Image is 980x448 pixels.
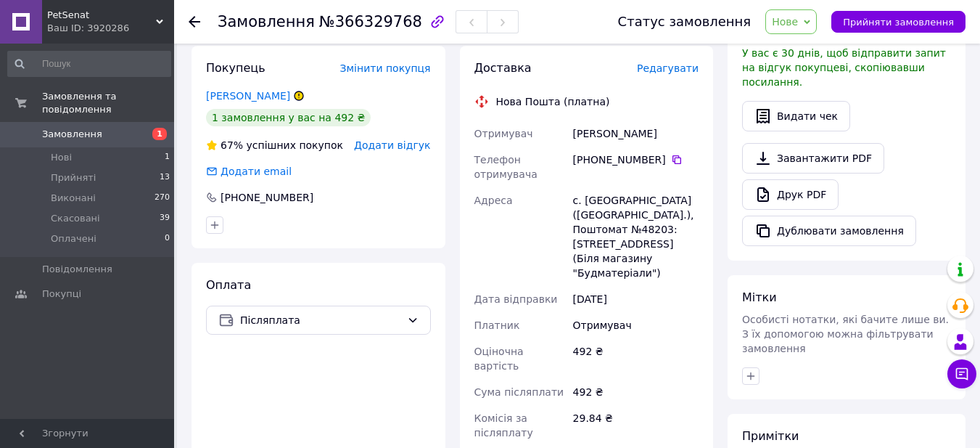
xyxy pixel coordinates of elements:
input: Пошук [7,51,171,77]
span: У вас є 30 днів, щоб відправити запит на відгук покупцеві, скопіювавши посилання. [742,47,946,88]
a: Завантажити PDF [742,143,884,174]
span: Отримувач [474,128,533,139]
button: Чат з покупцем [947,359,976,388]
span: Дата відправки [474,293,558,305]
span: Мітки [742,290,777,304]
span: 270 [155,192,170,205]
div: Отримувач [570,312,701,338]
span: 1 [152,128,167,140]
span: 0 [165,232,170,245]
span: Прийняти замовлення [843,17,954,28]
div: Додати email [205,164,293,179]
span: Прийняті [51,171,96,184]
span: Покупці [42,288,81,301]
span: PetSenat [47,9,156,22]
a: [PERSON_NAME] [206,90,290,102]
span: 1 [165,151,170,164]
span: Покупець [206,61,265,75]
span: Нові [51,151,72,164]
span: Додати відгук [354,139,430,151]
span: Комісія за післяплату [474,412,533,439]
span: Редагувати [637,62,699,74]
span: Доставка [474,61,532,75]
div: 29.84 ₴ [570,405,701,446]
div: [PHONE_NUMBER] [219,190,315,205]
a: Друк PDF [742,179,839,210]
span: 67% [221,139,243,151]
div: 1 замовлення у вас на 492 ₴ [206,109,371,126]
div: [DATE] [570,286,701,312]
span: Замовлення [218,13,315,30]
div: Статус замовлення [618,15,752,29]
button: Прийняти замовлення [831,11,965,33]
span: Замовлення [42,128,102,141]
span: Телефон отримувача [474,154,538,180]
div: 492 ₴ [570,338,701,379]
span: Виконані [51,192,96,205]
div: Повернутися назад [189,15,200,29]
span: Примітки [742,429,799,443]
button: Видати чек [742,101,850,131]
div: [PERSON_NAME] [570,121,701,147]
span: Оплачені [51,232,96,245]
span: Змінити покупця [340,62,431,74]
span: Повідомлення [42,263,112,276]
div: [PHONE_NUMBER] [573,152,699,167]
span: Нове [772,16,798,28]
div: успішних покупок [206,138,343,152]
span: Платник [474,319,520,331]
span: 39 [160,212,170,225]
span: Адреса [474,195,513,206]
div: Ваш ID: 3920286 [47,22,174,35]
span: Особисті нотатки, які бачите лише ви. З їх допомогою можна фільтрувати замовлення [742,314,949,354]
span: 13 [160,171,170,184]
span: №366329768 [319,13,422,30]
span: Оплата [206,278,251,292]
span: Сума післяплати [474,386,564,398]
span: Скасовані [51,212,100,225]
span: Замовлення та повідомлення [42,90,174,116]
span: Післяплата [240,312,401,328]
div: Нова Пошта (платна) [493,94,614,109]
button: Дублювати замовлення [742,216,916,246]
div: 492 ₴ [570,379,701,405]
div: с. [GEOGRAPHIC_DATA] ([GEOGRAPHIC_DATA].), Поштомат №48203: [STREET_ADDRESS] (Біля магазину "Будм... [570,187,701,286]
span: Оціночна вартість [474,346,524,372]
div: Додати email [219,164,293,179]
